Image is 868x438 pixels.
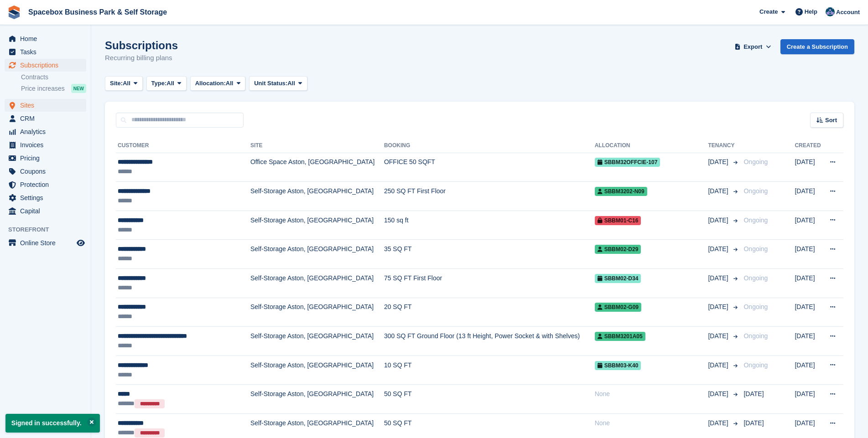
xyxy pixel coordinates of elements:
span: SBBM01-C16 [595,216,641,225]
a: menu [5,237,86,249]
span: [DATE] [708,418,730,428]
a: menu [5,139,86,151]
span: SBBM02-G09 [595,303,641,312]
td: Self-Storage Aston, [GEOGRAPHIC_DATA] [250,269,384,298]
td: 35 SQ FT [384,240,595,269]
span: Allocation: [195,79,226,88]
td: [DATE] [795,356,822,385]
td: [DATE] [795,385,822,414]
button: Type: All [146,76,187,91]
span: Pricing [20,152,75,165]
span: SBBM02-D34 [595,274,641,283]
span: Type: [151,79,167,88]
span: [DATE] [708,389,730,399]
td: Self-Storage Aston, [GEOGRAPHIC_DATA] [250,385,384,414]
span: Analytics [20,125,75,138]
span: Storefront [8,225,91,234]
a: menu [5,152,86,165]
th: Site [250,139,384,153]
button: Site: All [105,76,143,91]
span: Ongoing [743,187,768,195]
span: SBBM3202-N09 [595,187,647,196]
img: Daud [826,7,835,16]
span: [DATE] [708,273,730,283]
td: [DATE] [795,182,822,211]
a: menu [5,125,86,138]
span: Online Store [20,237,75,249]
td: Self-Storage Aston, [GEOGRAPHIC_DATA] [250,356,384,385]
img: stora-icon-8386f47178a22dfd0bd8f6a31ec36ba5ce8667c1dd55bd0f319d3a0aa187defe.svg [7,5,21,19]
span: Ongoing [743,245,768,252]
span: [DATE] [708,361,730,370]
td: 75 SQ FT First Floor [384,269,595,298]
button: Unit Status: All [249,76,307,91]
span: Account [836,8,860,17]
span: All [166,79,174,88]
a: menu [5,112,86,125]
span: SBBM32OFFCIE-107 [595,158,660,167]
a: Contracts [21,73,86,82]
td: OFFICE 50 SQFT [384,153,595,182]
span: [DATE] [708,244,730,254]
span: Price increases [21,84,65,93]
span: Ongoing [743,216,768,224]
a: Create a Subscription [780,39,854,54]
span: [DATE] [708,302,730,312]
th: Customer [116,139,250,153]
a: menu [5,205,86,217]
td: 300 SQ FT Ground Floor (13 ft Height, Power Socket & with Shelves) [384,327,595,356]
span: [DATE] [708,157,730,167]
span: Ongoing [743,274,768,282]
span: Ongoing [743,332,768,340]
span: All [123,79,130,88]
span: Site: [110,79,123,88]
td: Self-Storage Aston, [GEOGRAPHIC_DATA] [250,327,384,356]
th: Allocation [595,139,708,153]
a: menu [5,46,86,58]
span: Protection [20,178,75,191]
span: Invoices [20,139,75,151]
div: None [595,418,708,428]
td: Self-Storage Aston, [GEOGRAPHIC_DATA] [250,182,384,211]
td: [DATE] [795,153,822,182]
span: Coupons [20,165,75,178]
a: Price increases NEW [21,83,86,93]
div: NEW [71,84,86,93]
th: Created [795,139,822,153]
span: Export [743,42,762,52]
td: 20 SQ FT [384,298,595,327]
h1: Subscriptions [105,39,178,52]
span: [DATE] [708,216,730,225]
td: [DATE] [795,269,822,298]
span: Capital [20,205,75,217]
span: Ongoing [743,303,768,310]
span: All [287,79,295,88]
a: menu [5,59,86,72]
td: [DATE] [795,211,822,240]
span: Help [805,7,817,16]
a: Preview store [75,237,86,248]
a: menu [5,191,86,204]
button: Allocation: All [190,76,246,91]
button: Export [733,39,773,54]
span: Settings [20,191,75,204]
a: menu [5,99,86,112]
a: Spacebox Business Park & Self Storage [25,5,171,20]
th: Tenancy [708,139,740,153]
td: [DATE] [795,298,822,327]
span: Home [20,32,75,45]
span: CRM [20,112,75,125]
span: Ongoing [743,361,768,369]
td: Office Space Aston, [GEOGRAPHIC_DATA] [250,153,384,182]
span: Subscriptions [20,59,75,72]
span: [DATE] [743,390,764,397]
td: 250 SQ FT First Floor [384,182,595,211]
span: Ongoing [743,158,768,165]
td: [DATE] [795,240,822,269]
span: All [226,79,234,88]
span: Create [759,7,778,16]
div: None [595,389,708,399]
span: Unit Status: [254,79,287,88]
td: Self-Storage Aston, [GEOGRAPHIC_DATA] [250,298,384,327]
p: Signed in successfully. [5,414,100,433]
